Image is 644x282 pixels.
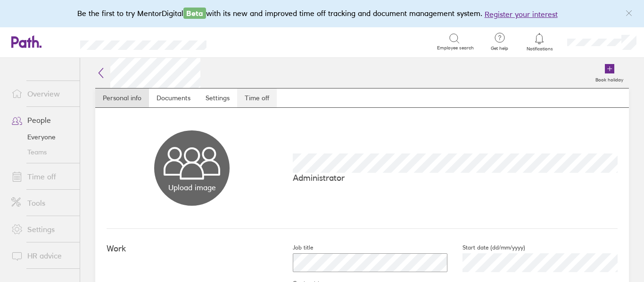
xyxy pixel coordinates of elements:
a: Book holiday [590,58,629,88]
span: Get help [484,46,515,51]
div: Search [232,37,256,46]
a: Settings [198,89,237,107]
a: Notifications [524,32,555,52]
a: Personal info [95,89,149,107]
a: Teams [4,145,80,160]
a: Documents [149,89,198,107]
a: HR advice [4,246,80,265]
h4: Work [107,244,278,254]
span: Notifications [524,46,555,52]
a: Time off [237,89,277,107]
span: Beta [183,8,206,19]
label: Book holiday [590,74,629,83]
button: Register your interest [485,8,558,20]
a: Time off [4,167,80,186]
a: Everyone [4,129,80,145]
a: Tools [4,193,80,212]
a: Settings [4,220,80,239]
div: Be the first to try MentorDigital with its new and improved time off tracking and document manage... [77,8,567,20]
label: Job title [278,244,313,251]
p: Administrator [293,173,618,183]
a: Overview [4,84,80,103]
label: Start date (dd/mm/yyyy) [447,244,525,251]
a: People [4,111,80,129]
span: Employee search [437,45,474,51]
